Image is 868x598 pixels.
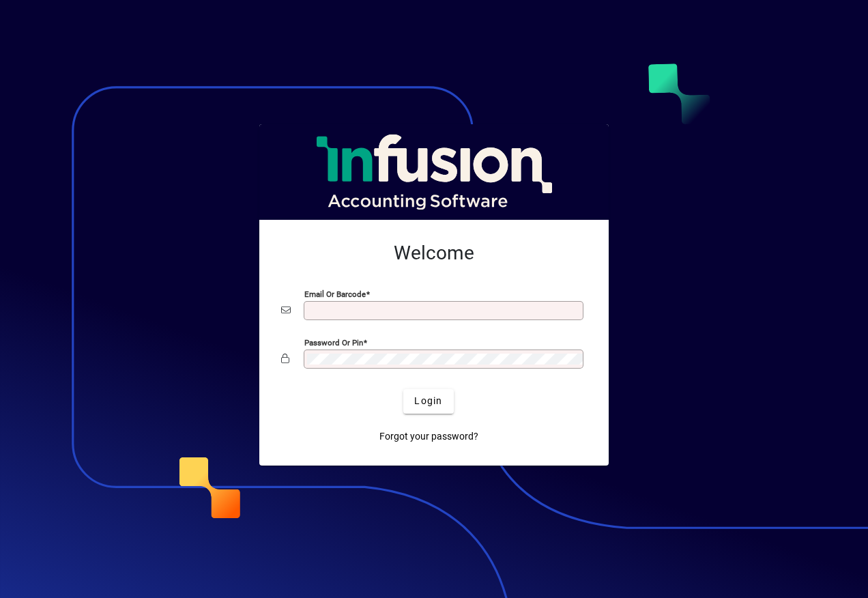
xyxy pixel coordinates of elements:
[414,394,442,408] span: Login
[304,337,363,347] mat-label: Password or Pin
[304,289,366,298] mat-label: Email or Barcode
[379,429,478,444] span: Forgot your password?
[281,242,587,265] h2: Welcome
[374,425,484,449] a: Forgot your password?
[403,389,453,414] button: Login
